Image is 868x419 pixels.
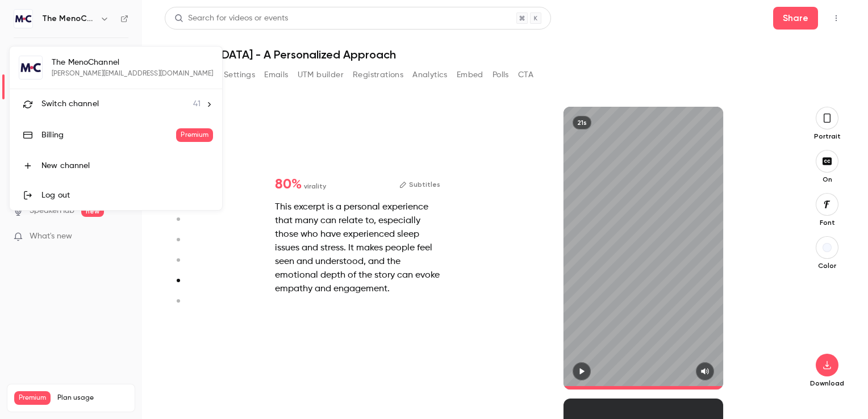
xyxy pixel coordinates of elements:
[41,190,213,201] div: Log out
[41,98,99,110] span: Switch channel
[176,128,213,142] span: Premium
[41,129,176,141] div: Billing
[193,98,201,110] span: 41
[41,160,213,171] div: New channel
